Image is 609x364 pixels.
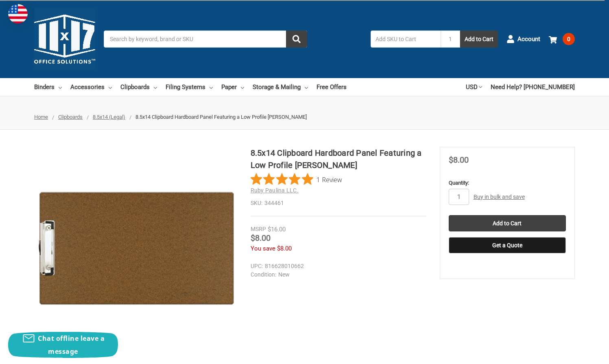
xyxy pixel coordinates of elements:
a: Accessories [70,78,112,96]
a: Clipboards [58,114,83,120]
a: Clipboards [120,78,157,96]
button: Chat offline leave a message [8,332,118,358]
dt: SKU: [251,199,262,207]
a: Buy in bulk and save [474,194,525,200]
span: 1 Review [317,173,342,185]
dt: UPC: [251,262,263,270]
span: 0 [563,33,575,45]
dd: New [251,270,423,279]
h1: 8.5x14 Clipboard Hardboard Panel Featuring a Low Profile [PERSON_NAME] [251,147,426,171]
span: $8.00 [251,233,271,243]
span: Account [517,35,540,44]
a: 8.5x14 (Legal) [93,114,125,120]
iframe: Google Customer Reviews [542,342,609,364]
input: Search by keyword, brand or SKU [104,31,307,48]
span: $16.00 [268,226,286,233]
span: 8.5x14 Clipboard Hardboard Panel Featuring a Low Profile [PERSON_NAME] [135,114,307,120]
a: Free Offers [317,78,347,96]
input: Add to Cart [449,215,566,231]
a: 0 [549,28,575,50]
img: 8.5x14 Clipboard Hardboard Panel Featuring a Low Profile Clip Brown [34,147,237,350]
dd: 344461 [251,199,426,207]
button: Rated 5 out of 5 stars from 1 reviews. Jump to reviews. [251,173,342,185]
a: Filing Systems [166,78,213,96]
a: Home [34,114,48,120]
label: Quantity: [449,179,566,187]
dt: Condition: [251,270,276,279]
span: $8.00 [277,245,292,252]
button: Add to Cart [460,31,498,48]
span: You save [251,245,275,252]
a: USD [466,78,482,96]
a: Storage & Mailing [253,78,308,96]
dd: 816628010662 [251,262,423,270]
img: duty and tax information for United States [8,4,28,24]
div: MSRP [251,225,266,233]
img: 11x17.com [34,9,95,70]
a: Account [506,28,540,50]
button: Get a Quote [449,237,566,253]
a: Binders [34,78,62,96]
span: $8.00 [449,155,469,165]
a: Paper [221,78,244,96]
a: Need Help? [PHONE_NUMBER] [491,78,575,96]
a: Ruby Paulina LLC. [251,187,299,194]
input: Add SKU to Cart [371,31,441,48]
span: Chat offline leave a message [38,334,105,356]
